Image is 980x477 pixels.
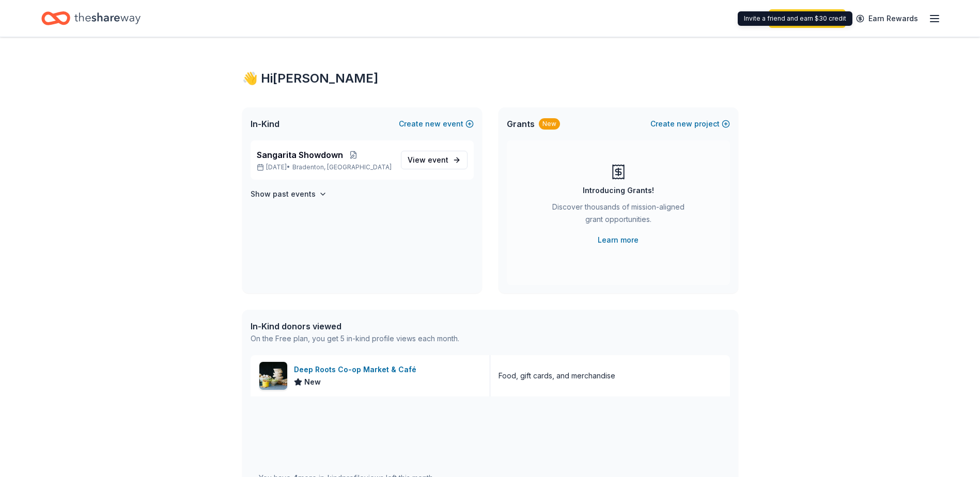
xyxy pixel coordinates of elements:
[769,9,846,28] a: Start free trial
[650,118,730,130] button: Createnewproject
[292,163,392,171] span: Bradenton, [GEOGRAPHIC_DATA]
[408,154,448,166] span: View
[507,118,535,130] span: Grants
[251,332,459,345] div: On the Free plan, you get 5 in-kind profile views each month.
[401,151,468,169] a: View event
[677,118,692,130] span: new
[738,11,852,26] div: Invite a friend and earn $30 credit
[242,70,738,87] div: 👋 Hi [PERSON_NAME]
[583,184,654,197] div: Introducing Grants!
[259,362,287,390] img: Image for Deep Roots Co-op Market & Café
[251,188,327,200] button: Show past events
[428,155,448,164] span: event
[499,370,615,382] div: Food, gift cards, and merchandise
[257,163,393,171] p: [DATE] •
[399,118,474,130] button: Createnewevent
[539,118,560,130] div: New
[294,363,421,376] div: Deep Roots Co-op Market & Café
[548,201,689,230] div: Discover thousands of mission-aligned grant opportunities.
[850,9,924,28] a: Earn Rewards
[251,320,459,332] div: In-Kind donors viewed
[257,149,343,161] span: Sangarita Showdown
[251,118,279,130] span: In-Kind
[251,188,316,200] h4: Show past events
[598,234,639,246] a: Learn more
[425,118,441,130] span: new
[41,6,141,30] a: Home
[304,376,321,388] span: New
